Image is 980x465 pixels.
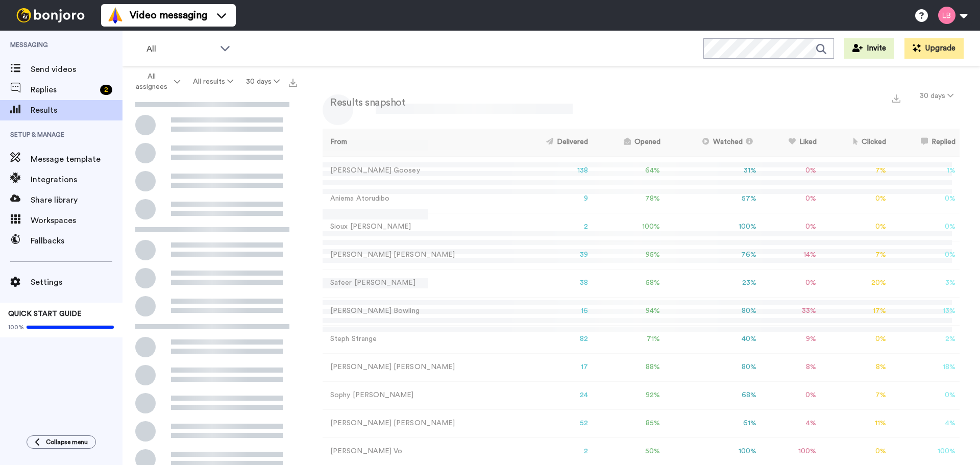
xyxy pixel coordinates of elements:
[323,269,513,297] td: Safeer [PERSON_NAME]
[513,269,592,297] td: 38
[890,325,960,353] td: 2 %
[513,185,592,213] td: 9
[592,297,664,325] td: 94 %
[890,241,960,269] td: 0 %
[592,129,664,157] th: Opened
[323,409,513,437] td: [PERSON_NAME] [PERSON_NAME]
[665,325,761,353] td: 40 %
[130,8,207,22] span: Video messaging
[665,241,761,269] td: 76 %
[323,157,513,185] td: [PERSON_NAME] Goosey
[187,72,240,91] button: All results
[761,185,820,213] td: 0 %
[821,353,891,381] td: 8 %
[513,157,592,185] td: 138
[513,213,592,241] td: 2
[890,381,960,409] td: 0 %
[761,297,820,325] td: 33 %
[323,325,513,353] td: Steph Strange
[761,241,820,269] td: 14 %
[821,297,891,325] td: 17 %
[665,269,761,297] td: 23 %
[592,241,664,269] td: 95 %
[844,38,894,59] button: Invite
[821,129,891,157] th: Clicked
[146,43,215,55] span: All
[665,157,761,185] td: 31 %
[890,297,960,325] td: 13 %
[289,79,297,87] img: export.svg
[904,38,964,59] button: Upgrade
[592,381,664,409] td: 92 %
[890,129,960,157] th: Replied
[665,213,761,241] td: 100 %
[107,7,124,23] img: vm-color.svg
[761,129,820,157] th: Liked
[31,63,122,76] span: Send videos
[31,153,122,165] span: Message template
[761,269,820,297] td: 0 %
[513,325,592,353] td: 82
[8,323,24,331] span: 100%
[323,129,513,157] th: From
[821,157,891,185] td: 7 %
[665,297,761,325] td: 80 %
[323,241,513,269] td: [PERSON_NAME] [PERSON_NAME]
[513,241,592,269] td: 39
[890,157,960,185] td: 1 %
[100,85,112,95] div: 2
[513,129,592,157] th: Delivered
[592,409,664,437] td: 85 %
[31,174,122,186] span: Integrations
[890,213,960,241] td: 0 %
[513,297,592,325] td: 16
[8,310,82,317] span: QUICK START GUIDE
[46,438,88,446] span: Collapse menu
[513,409,592,437] td: 52
[592,269,664,297] td: 58 %
[761,353,820,381] td: 8 %
[892,94,900,103] img: export.svg
[323,97,405,108] h2: Results snapshot
[592,157,664,185] td: 64 %
[665,353,761,381] td: 80 %
[761,381,820,409] td: 0 %
[323,213,513,241] td: Sioux [PERSON_NAME]
[821,269,891,297] td: 20 %
[513,381,592,409] td: 24
[665,129,761,157] th: Watched
[665,185,761,213] td: 57 %
[31,104,122,116] span: Results
[513,353,592,381] td: 17
[592,325,664,353] td: 71 %
[31,84,96,96] span: Replies
[890,185,960,213] td: 0 %
[592,185,664,213] td: 78 %
[821,409,891,437] td: 11 %
[914,87,960,105] button: 30 days
[665,409,761,437] td: 61 %
[286,74,300,89] button: Export all results that match these filters now.
[821,381,891,409] td: 7 %
[890,269,960,297] td: 3 %
[323,381,513,409] td: Sophy [PERSON_NAME]
[12,8,89,22] img: bj-logo-header-white.svg
[323,353,513,381] td: [PERSON_NAME] [PERSON_NAME]
[592,353,664,381] td: 88 %
[665,381,761,409] td: 68 %
[890,409,960,437] td: 4 %
[761,213,820,241] td: 0 %
[761,325,820,353] td: 9 %
[31,194,122,206] span: Share library
[131,71,172,92] span: All assignees
[821,213,891,241] td: 0 %
[323,297,513,325] td: [PERSON_NAME] Bowling
[27,435,96,449] button: Collapse menu
[31,235,122,247] span: Fallbacks
[31,214,122,227] span: Workspaces
[821,185,891,213] td: 0 %
[890,353,960,381] td: 18 %
[239,72,286,91] button: 30 days
[323,185,513,213] td: Aniema Atorudibo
